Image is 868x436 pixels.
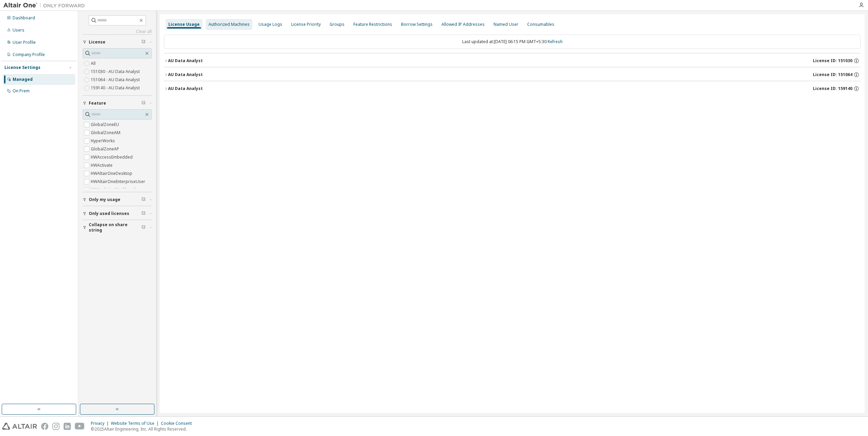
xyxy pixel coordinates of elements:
[91,84,141,92] label: 159140 - AU Data Analyst
[91,426,196,432] p: © 2025 Altair Engineering, Inc. All Rights Reserved.
[83,220,152,235] button: Collapse on share string
[164,53,861,68] button: AU Data AnalystLicense ID: 151030
[91,153,134,161] label: HWAccessEmbedded
[89,222,141,233] span: Collapse on share string
[813,72,852,77] span: License ID: 151064
[13,40,36,45] div: User Profile
[91,76,141,84] label: 151064 - AU Data Analyst
[2,423,37,430] img: altair_logo.svg
[168,86,203,91] div: AU Data Analyst
[353,22,392,27] div: Feature Restrictions
[141,211,146,216] span: Clear filter
[164,35,861,49] div: Last updated at: [DATE] 06:15 PM GMT+5:30
[141,101,146,106] span: Clear filter
[258,22,282,27] div: Usage Logs
[83,29,152,34] a: Clear all
[83,96,152,111] button: Feature
[168,58,203,63] div: AU Data Analyst
[91,145,120,153] label: GlobalZoneAP
[164,67,861,82] button: AU Data AnalystLicense ID: 151064
[13,28,24,33] div: Users
[13,52,45,57] div: Company Profile
[91,161,114,169] label: HWActivate
[83,206,152,221] button: Only used licenses
[91,59,97,68] label: All
[168,72,203,77] div: AU Data Analyst
[527,22,554,27] div: Consumables
[91,68,141,76] label: 151030 - AU Data Analyst
[64,423,71,430] img: linkedin.svg
[141,39,146,45] span: Clear filter
[441,22,485,27] div: Allowed IP Addresses
[161,421,196,426] div: Cookie Consent
[141,225,146,230] span: Clear filter
[89,101,106,106] span: Feature
[141,197,146,202] span: Clear filter
[164,81,861,96] button: AU Data AnalystLicense ID: 159140
[813,58,852,63] span: License ID: 151030
[91,186,138,194] label: HWAnalyticsWorkbench
[813,86,852,91] span: License ID: 159140
[91,169,134,178] label: HWAltairOneDesktop
[91,178,147,186] label: HWAltairOneEnterpriseUser
[89,197,120,202] span: Only my usage
[208,22,250,27] div: Authorized Machines
[291,22,321,27] div: License Priority
[91,137,116,145] label: HyperWorks
[4,65,40,70] div: License Settings
[111,421,161,426] div: Website Terms of Use
[91,121,120,129] label: GlobalZoneEU
[13,77,33,82] div: Managed
[3,2,88,9] img: Altair One
[401,22,433,27] div: Borrow Settings
[91,129,122,137] label: GlobalZoneAM
[13,15,35,21] div: Dashboard
[548,39,563,44] a: Refresh
[89,39,105,45] span: License
[75,423,85,430] img: youtube.svg
[330,22,345,27] div: Groups
[83,192,152,207] button: Only my usage
[41,423,48,430] img: facebook.svg
[52,423,60,430] img: instagram.svg
[83,35,152,50] button: License
[13,88,30,94] div: On Prem
[494,22,518,27] div: Named User
[91,421,111,426] div: Privacy
[168,22,200,27] div: License Usage
[89,211,129,216] span: Only used licenses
